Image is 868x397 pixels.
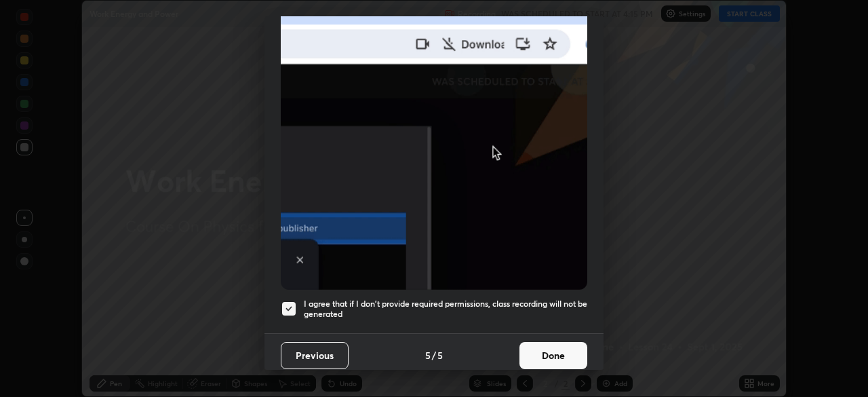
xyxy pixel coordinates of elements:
[425,348,431,362] h4: 5
[281,342,349,369] button: Previous
[432,348,436,362] h4: /
[519,342,587,369] button: Done
[437,348,443,362] h4: 5
[304,299,587,320] h5: I agree that if I don't provide required permissions, class recording will not be generated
